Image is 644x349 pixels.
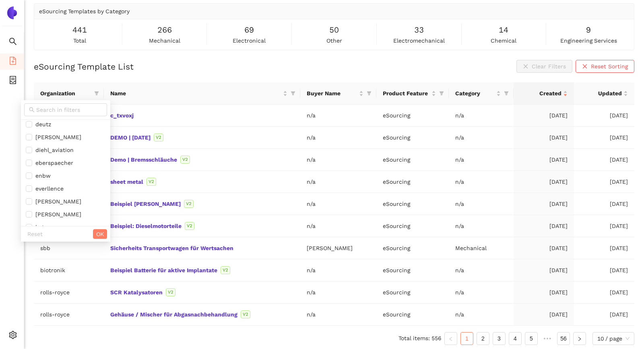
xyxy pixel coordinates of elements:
[93,87,101,99] span: filter
[574,82,634,105] th: this column's title is Updated,this column is sortable
[184,200,194,208] span: V2
[597,333,630,345] span: 10 / page
[221,266,230,274] span: V2
[300,304,376,326] td: n/a
[104,82,301,105] th: this column's title is Name,this column is sortable
[6,6,19,19] img: Logo
[300,127,376,149] td: n/a
[477,333,489,345] a: 2
[32,134,81,140] span: [PERSON_NAME]
[514,127,574,149] td: [DATE]
[300,149,376,171] td: n/a
[376,281,449,304] td: eSourcing
[574,149,634,171] td: [DATE]
[34,61,134,72] h2: eSourcing Template List
[574,193,634,215] td: [DATE]
[32,147,74,153] span: diehl_aviation
[39,8,130,14] span: eSourcing Templates by Category
[147,178,156,186] span: V2
[34,304,104,326] td: rolls-royce
[477,332,489,345] li: 2
[514,281,574,304] td: [DATE]
[449,105,514,127] td: n/a
[307,89,357,98] span: Buyer Name
[300,215,376,237] td: n/a
[34,281,104,304] td: rolls-royce
[185,222,194,230] span: V2
[577,337,582,341] span: right
[32,172,51,179] span: enbw
[574,171,634,193] td: [DATE]
[110,89,282,98] span: Name
[300,193,376,215] td: n/a
[525,333,537,345] a: 5
[9,328,17,344] span: setting
[398,332,441,345] li: Total items: 556
[40,89,91,98] span: Organization
[448,337,453,341] span: left
[449,171,514,193] td: n/a
[509,333,521,345] a: 4
[444,332,457,345] button: left
[449,127,514,149] td: n/a
[300,82,376,105] th: this column's title is Buyer Name,this column is sortable
[376,215,449,237] td: eSourcing
[376,149,449,171] td: eSourcing
[34,237,104,259] td: sbb
[72,24,87,36] span: 441
[383,89,430,98] span: Product Feature
[573,332,586,345] button: right
[241,310,250,318] span: V2
[573,332,586,345] li: Next Page
[449,281,514,304] td: n/a
[32,198,81,205] span: [PERSON_NAME]
[32,121,51,127] span: deutz
[514,259,574,281] td: [DATE]
[514,149,574,171] td: [DATE]
[376,237,449,259] td: eSourcing
[514,193,574,215] td: [DATE]
[9,54,17,70] span: file-add
[34,259,104,281] td: biotronik
[460,332,473,345] li: 1
[461,333,473,345] a: 1
[504,91,509,96] span: filter
[514,304,574,326] td: [DATE]
[9,35,17,51] span: search
[516,60,572,73] button: closeClear Filters
[326,36,342,45] span: other
[329,24,339,36] span: 50
[300,171,376,193] td: n/a
[94,91,99,96] span: filter
[449,237,514,259] td: Mechanical
[449,149,514,171] td: n/a
[591,62,628,71] span: Reset Sorting
[438,87,446,99] span: filter
[491,36,516,45] span: chemical
[541,332,554,345] li: Next 5 Pages
[574,304,634,326] td: [DATE]
[520,89,561,98] span: Created
[525,332,538,345] li: 5
[32,185,64,192] span: everllence
[574,215,634,237] td: [DATE]
[560,36,617,45] span: engineering services
[557,332,570,345] li: 56
[574,237,634,259] td: [DATE]
[73,36,86,45] span: total
[439,91,444,96] span: filter
[376,171,449,193] td: eSourcing
[300,237,376,259] td: [PERSON_NAME]
[493,332,506,345] li: 3
[502,87,510,99] span: filter
[574,127,634,149] td: [DATE]
[376,193,449,215] td: eSourcing
[449,259,514,281] td: n/a
[376,105,449,127] td: eSourcing
[376,127,449,149] td: eSourcing
[32,224,51,230] span: h-tec
[36,105,102,114] input: Search in filters
[414,24,424,36] span: 33
[455,89,495,98] span: Category
[300,281,376,304] td: n/a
